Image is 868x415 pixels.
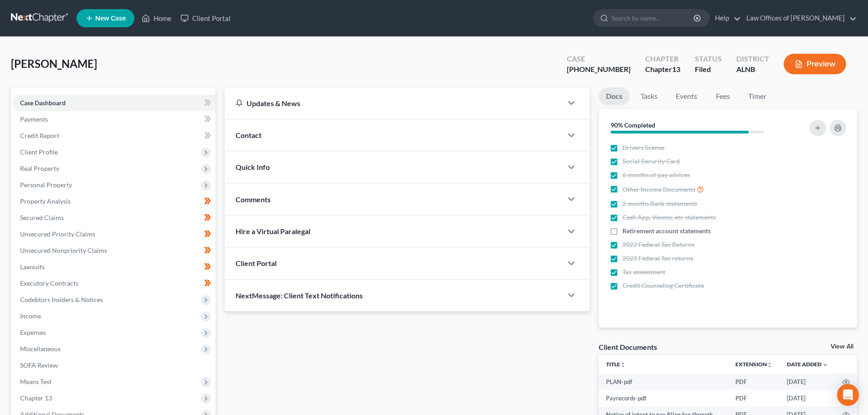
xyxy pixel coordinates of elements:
[13,210,216,226] a: Secured Claims
[599,87,630,105] a: Docs
[20,181,72,189] span: Personal Property
[236,131,262,139] span: Contact
[20,99,66,107] span: Case Dashboard
[822,362,828,368] i: expand_more
[780,390,835,406] td: [DATE]
[20,279,78,287] span: Executory Contracts
[622,170,690,179] span: 6 months of pay advices
[20,296,103,303] span: Codebtors Insiders & Notices
[622,240,694,249] span: 2022 Federal Tax Returns
[13,95,216,111] a: Case Dashboard
[708,87,737,105] a: Fees
[20,312,41,320] span: Income
[13,111,216,128] a: Payments
[236,291,363,300] span: NextMessage: Client Text Notifications
[567,54,631,64] div: Case
[611,10,695,26] input: Search by name...
[622,281,704,290] span: Credit Counseling Certificate
[236,163,270,171] span: Quick Info
[20,148,58,156] span: Client Profile
[13,242,216,259] a: Unsecured Nonpriority Claims
[20,214,64,221] span: Secured Claims
[695,54,722,64] div: Status
[741,87,774,105] a: Timer
[20,345,61,353] span: Miscellaneous
[13,357,216,374] a: SOFA Review
[20,263,45,271] span: Lawsuits
[784,54,846,74] button: Preview
[95,15,126,22] span: New Case
[787,361,828,368] a: Date Added expand_more
[20,164,59,172] span: Real Property
[137,10,176,26] a: Home
[20,328,46,336] span: Expenses
[622,185,695,194] span: Other Income Documents
[20,361,58,369] span: SOFA Review
[622,199,697,208] span: 2 months Bank statements
[236,195,271,204] span: Comments
[736,64,769,75] div: ALNB
[622,213,716,222] span: Cash App, Venmo, etc statements
[622,254,693,263] span: 2023 Federal Tax returns
[20,115,48,123] span: Payments
[599,374,728,390] td: PLAN-pdf
[695,64,722,75] div: Filed
[176,10,235,26] a: Client Portal
[622,267,665,277] span: Tax assessment
[668,87,704,105] a: Events
[20,394,52,402] span: Chapter 13
[236,259,277,267] span: Client Portal
[736,54,769,64] div: District
[837,384,859,406] div: Open Intercom Messenger
[767,362,772,368] i: unfold_more
[13,226,216,242] a: Unsecured Priority Claims
[611,121,655,129] strong: 90% Completed
[13,193,216,210] a: Property Analysis
[599,390,728,406] td: Payrecords-pdf
[780,374,835,390] td: [DATE]
[13,259,216,275] a: Lawsuits
[728,390,780,406] td: PDF
[236,227,310,236] span: Hire a Virtual Paralegal
[633,87,665,105] a: Tasks
[728,374,780,390] td: PDF
[831,343,853,350] a: View All
[620,362,626,368] i: unfold_more
[13,128,216,144] a: Credit Report
[599,342,657,352] div: Client Documents
[13,275,216,292] a: Executory Contracts
[710,10,741,26] a: Help
[236,98,551,108] div: Updates & News
[645,64,680,75] div: Chapter
[20,246,107,254] span: Unsecured Nonpriority Claims
[20,132,59,139] span: Credit Report
[20,378,51,385] span: Means Test
[20,197,71,205] span: Property Analysis
[672,65,680,73] span: 13
[622,143,664,152] span: Drivers license
[735,361,772,368] a: Extensionunfold_more
[742,10,857,26] a: Law Offices of [PERSON_NAME]
[567,64,631,75] div: [PHONE_NUMBER]
[20,230,95,238] span: Unsecured Priority Claims
[645,54,680,64] div: Chapter
[622,157,680,166] span: Social Security Card
[622,226,711,236] span: Retirement account statements
[606,361,626,368] a: Titleunfold_more
[11,57,97,70] span: [PERSON_NAME]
